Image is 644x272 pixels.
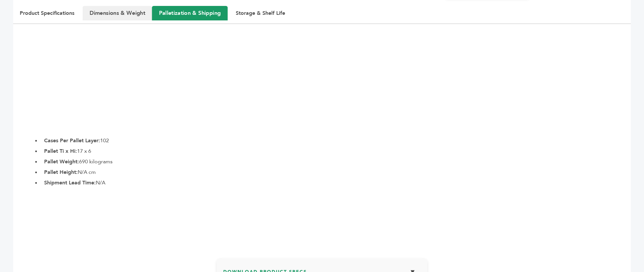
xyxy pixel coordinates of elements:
b: Shipment Lead Time: [44,179,96,186]
li: 102 [41,137,631,145]
li: 17 x 6 [41,147,631,155]
button: Storage & Shelf Life [229,6,292,20]
b: Pallet Height: [44,169,78,176]
b: Pallet Ti x Hi: [44,148,77,155]
li: N/A cm [41,168,631,176]
b: Cases Per Pallet Layer: [44,137,100,144]
button: Palletization & Shipping [152,6,228,20]
button: Dimensions & Weight [83,6,152,20]
button: Product Specifications [13,6,81,20]
b: Pallet Weight: [44,158,79,165]
li: 690 kilograms [41,158,631,166]
li: N/A [41,179,631,187]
